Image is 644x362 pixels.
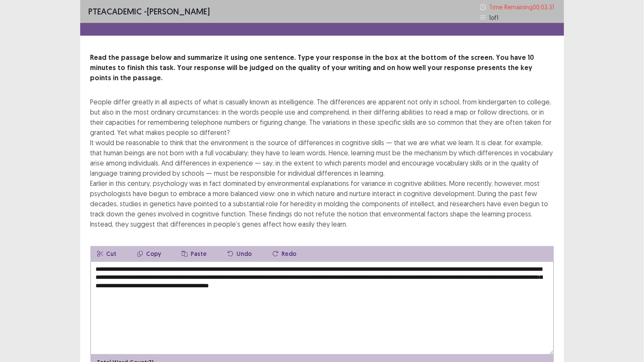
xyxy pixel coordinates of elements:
button: Redo [266,246,304,261]
button: Cut [90,246,124,261]
div: People differ greatly in all aspects of what is casually known as intelligence. The differences a... [90,97,554,229]
p: Read the passage below and summarize it using one sentence. Type your response in the box at the ... [90,53,554,83]
p: - [PERSON_NAME] [89,5,210,18]
p: Time Remaining 00 : 03 : 31 [489,3,556,11]
button: Copy [130,246,168,261]
button: Undo [221,246,259,261]
span: PTE academic [89,6,142,17]
p: 1 of 1 [489,13,499,22]
button: Paste [175,246,214,261]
